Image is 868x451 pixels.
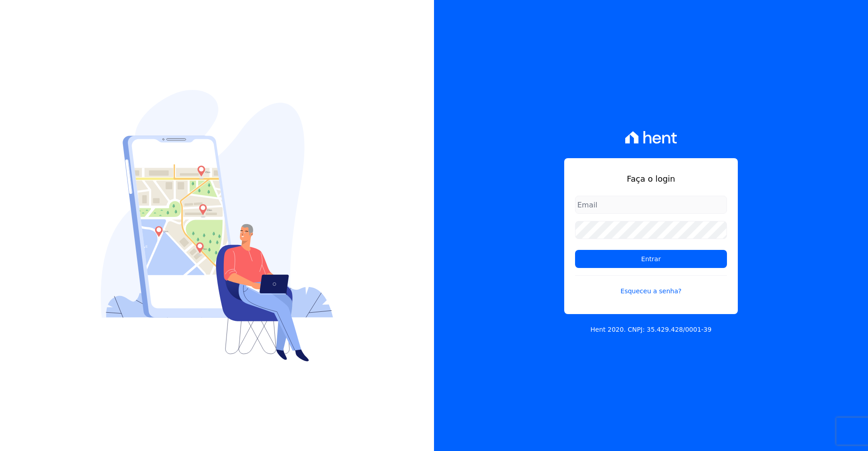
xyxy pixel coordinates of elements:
h1: Faça o login [575,173,727,185]
a: Esqueceu a senha? [575,275,727,296]
img: Login [101,90,333,362]
p: Hent 2020. CNPJ: 35.429.428/0001-39 [590,325,712,334]
input: Entrar [575,250,727,268]
input: Email [575,196,727,214]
